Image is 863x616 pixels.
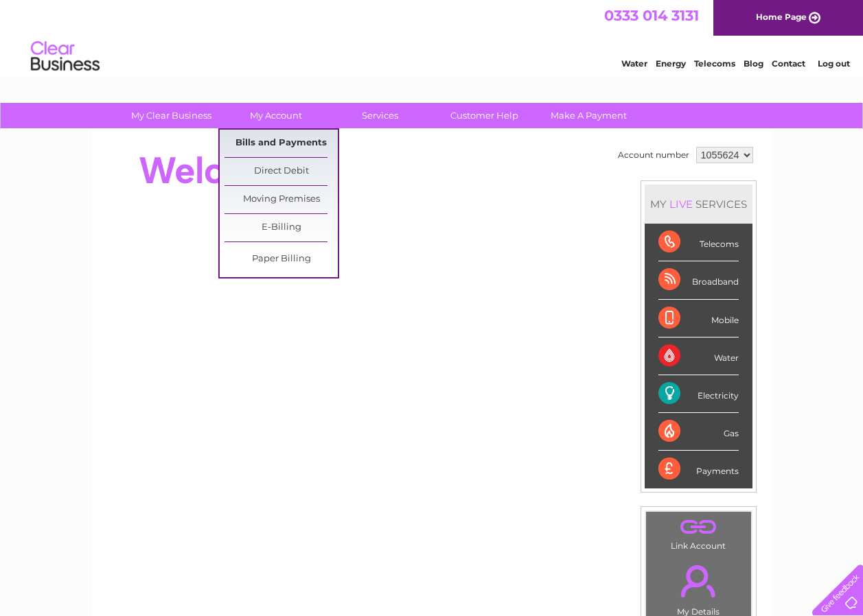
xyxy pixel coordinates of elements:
a: My Account [219,103,332,128]
a: Blog [744,58,763,69]
a: Services [323,103,437,128]
a: E-Billing [225,214,338,241]
a: Energy [656,58,686,69]
a: 0333 014 3131 [604,7,699,24]
a: Paper Billing [225,246,338,273]
div: LIVE [667,198,695,211]
a: Contact [772,58,805,69]
div: Mobile [658,300,739,337]
div: Broadband [658,261,739,299]
div: Clear Business is a trading name of Verastar Limited (registered in [GEOGRAPHIC_DATA] No. 3667643... [108,8,757,67]
div: Water [658,337,739,375]
a: Water [621,58,647,69]
a: Moving Premises [225,186,338,213]
img: logo.png [30,36,100,78]
a: Make A Payment [532,103,645,128]
div: Telecoms [658,224,739,261]
td: Link Account [645,511,752,554]
a: . [649,515,748,539]
a: Log out [818,58,850,69]
div: Gas [658,413,739,451]
a: . [649,557,748,605]
td: Account number [614,143,693,167]
a: Telecoms [694,58,735,69]
div: Electricity [658,375,739,413]
a: Bills and Payments [225,130,338,157]
a: Direct Debit [225,158,338,185]
div: Payments [658,451,739,488]
a: Customer Help [428,103,541,128]
div: MY SERVICES [645,185,752,224]
a: My Clear Business [115,103,228,128]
